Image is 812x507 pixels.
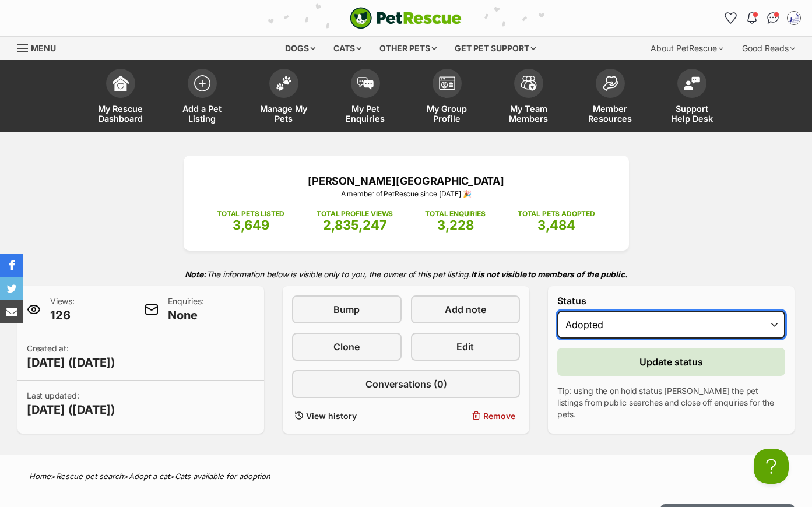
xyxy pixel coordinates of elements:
span: 3,484 [537,217,575,233]
img: dashboard-icon-eb2f2d2d3e046f16d808141f083e7271f6b2e854fb5c12c21221c1fb7104beca.svg [113,75,129,91]
p: [PERSON_NAME][GEOGRAPHIC_DATA] [201,173,611,189]
span: My Group Profile [421,104,473,124]
iframe: Help Scout Beacon - Open [754,449,789,484]
p: Views: [50,295,75,323]
p: TOTAL PROFILE VIEWS [317,209,393,219]
div: Other pets [371,37,445,60]
p: TOTAL PETS ADOPTED [518,209,595,219]
span: My Team Members [502,104,555,124]
span: Add a Pet Listing [176,104,229,124]
img: add-pet-listing-icon-0afa8454b4691262ce3f59096e99ab1cd57d4a30225e0717b998d2c9b9846f56.svg [194,75,210,91]
a: Home [29,471,51,481]
a: View history [292,407,402,424]
span: 2,835,247 [323,217,387,233]
a: Bump [292,295,402,323]
span: Menu [31,43,56,53]
div: Cats [325,37,370,60]
span: My Pet Enquiries [339,104,392,124]
img: notifications-46538b983faf8c2785f20acdc204bb7945ddae34d4c08c2a6579f10ce5e182be.svg [747,12,757,24]
p: The information below is visible only to you, the owner of this pet listing. [17,262,795,286]
img: chat-41dd97257d64d25036548639549fe6c8038ab92f7586957e7f3b1b290dea8141.svg [767,12,779,24]
a: PetRescue [350,7,462,29]
button: My account [785,9,803,27]
a: My Team Members [488,63,570,132]
span: [DATE] ([DATE]) [27,354,115,371]
span: Add note [445,302,486,316]
a: Support Help Desk [651,63,733,132]
img: logo-cat-932fe2b9b8326f06289b0f2fb663e598f794de774fb13d1741a6617ecf9a85b4.svg [350,7,462,29]
span: None [168,307,203,323]
a: Rescue pet search [56,471,124,481]
span: Member Resources [584,104,637,124]
a: Conversations [764,9,782,27]
button: Notifications [743,9,761,27]
span: Clone [333,340,360,354]
a: Add a Pet Listing [161,63,243,132]
img: help-desk-icon-fdf02630f3aa405de69fd3d07c3f3aa587a6932b1a1747fa1d2bba05be0121f9.svg [684,76,700,90]
p: Created at: [27,343,115,371]
span: Edit [456,340,474,354]
p: Last updated: [27,390,115,418]
img: group-profile-icon-3fa3cf56718a62981997c0bc7e787c4b2cf8bcc04b72c1350f741eb67cf2f40e.svg [439,76,455,90]
p: TOTAL ENQUIRIES [425,209,485,219]
span: Conversations (0) [365,377,447,391]
img: manage-my-pets-icon-02211641906a0b7f246fdf0571729dbe1e7629f14944591b6c1af311fb30b64b.svg [276,76,292,91]
div: Good Reads [734,37,803,60]
span: [DATE] ([DATE]) [27,402,115,418]
a: My Rescue Dashboard [80,63,161,132]
div: Get pet support [447,37,544,60]
strong: Note: [185,269,206,279]
ul: Account quick links [722,9,803,27]
span: Update status [639,355,703,369]
a: My Group Profile [406,63,488,132]
img: Shelter Staff profile pic [788,12,800,24]
img: team-members-icon-5396bd8760b3fe7c0b43da4ab00e1e3bb1a5d9ba89233759b79545d2d3fc5d0d.svg [521,76,537,91]
div: About PetRescue [642,37,732,60]
p: TOTAL PETS LISTED [217,209,284,219]
a: My Pet Enquiries [325,63,406,132]
img: pet-enquiries-icon-7e3ad2cf08bfb03b45e93fb7055b45f3efa6380592205ae92323e6603595dc1f.svg [357,77,374,90]
p: A member of PetRescue since [DATE] 🎉 [201,189,611,199]
span: 3,228 [437,217,474,233]
img: member-resources-icon-8e73f808a243e03378d46382f2149f9095a855e16c252ad45f914b54edf8863c.svg [602,76,618,91]
a: Member Resources [570,63,651,132]
a: Favourites [722,9,740,27]
a: Menu [17,37,64,58]
a: Manage My Pets [243,63,325,132]
span: 126 [50,307,75,323]
span: 3,649 [233,217,269,233]
a: Add note [411,295,521,323]
span: Remove [483,410,515,422]
a: Cats available for adoption [175,471,270,481]
a: Conversations (0) [292,370,520,398]
div: Dogs [277,37,324,60]
span: Bump [333,302,360,316]
a: Edit [411,333,521,361]
span: View history [306,410,357,422]
span: Support Help Desk [666,104,718,124]
label: Status [557,295,785,306]
a: Adopt a cat [129,471,170,481]
button: Update status [557,348,785,376]
span: My Rescue Dashboard [94,104,147,124]
a: Clone [292,333,402,361]
button: Remove [411,407,521,424]
p: Enquiries: [168,295,203,323]
strong: It is not visible to members of the public. [471,269,628,279]
span: Manage My Pets [258,104,310,124]
p: Tip: using the on hold status [PERSON_NAME] the pet listings from public searches and close off e... [557,385,785,420]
